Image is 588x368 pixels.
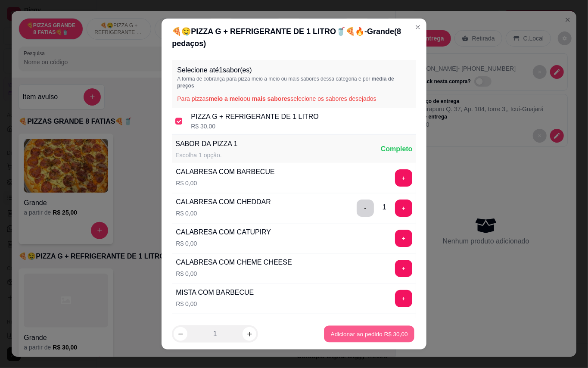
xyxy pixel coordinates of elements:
[395,260,412,277] button: add
[209,95,244,102] span: meio a meio
[213,329,217,339] p: 1
[176,239,271,248] div: R$ 0,00
[383,202,386,212] div: 1
[252,95,291,102] span: mais sabores
[176,227,271,237] div: CALABRESA COM CATUPIRY
[177,75,411,89] p: A forma de cobrança para pizza meio a meio ou mais sabores dessa categoria é por
[357,200,374,217] button: delete
[174,327,187,341] button: decrease-product-quantity
[177,65,411,75] p: Selecione até 1 sabor(es)
[176,269,292,278] div: R$ 0,00
[176,257,292,268] div: CALABRESA COM CHEME CHEESE
[176,197,271,207] div: CALABRESA COM CHEDDAR
[176,299,254,308] div: R$ 0,00
[381,144,413,154] div: Completo
[177,94,411,103] p: Para pizzas ou selecione os sabores desejados
[191,122,319,131] div: R$ 30,00
[176,167,274,177] div: CALABRESA COM BARBECUE
[395,290,412,307] button: add
[176,209,271,218] div: R$ 0,00
[191,112,319,122] p: PIZZA G + REFRIGERANTE DE 1 LITRO
[175,151,237,159] div: Escolha 1 opção.
[176,179,274,187] div: R$ 0,00
[243,327,256,341] button: increase-product-quantity
[395,200,412,217] button: add
[172,25,416,50] div: 🍕🤤PIZZA G + REFRIGERANTE DE 1 LITRO🥤🍕🔥 - Grande ( 8 pedaços)
[395,169,412,187] button: add
[324,326,414,343] button: Adicionar ao pedido R$ 30,00
[176,287,254,298] div: MISTA COM BARBECUE
[177,76,394,89] span: média de preços
[175,139,237,149] div: SABOR DA PIZZA 1
[176,318,250,328] div: MISTA COM CHEDDAR
[395,230,412,247] button: add
[411,20,425,34] button: Close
